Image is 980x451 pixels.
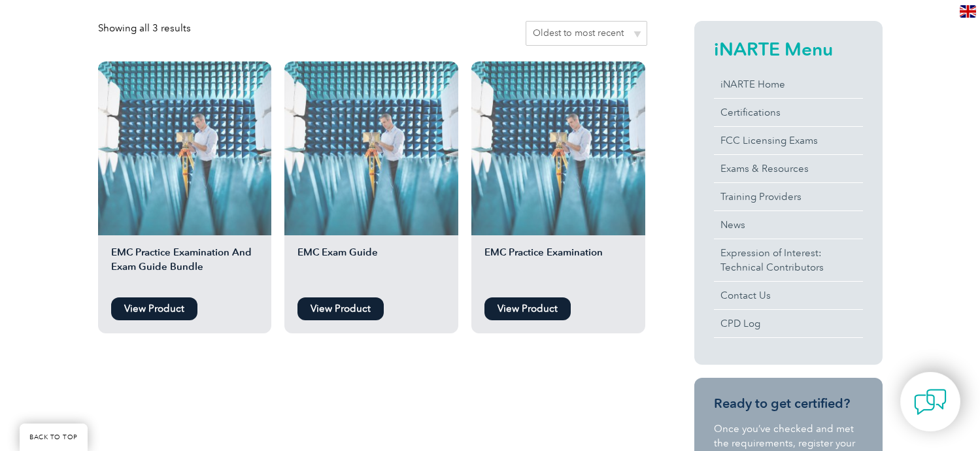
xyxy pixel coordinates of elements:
a: iNARTE Home [714,71,863,98]
a: CPD Log [714,310,863,337]
select: Shop order [526,21,647,46]
p: Showing all 3 results [98,21,191,35]
h2: iNARTE Menu [714,39,863,59]
img: en [960,5,976,18]
a: EMC Practice Examination [471,61,645,291]
a: View Product [484,297,571,320]
a: Training Providers [714,183,863,210]
a: FCC Licensing Exams [714,127,863,154]
h2: EMC Practice Examination [471,245,645,291]
h2: EMC Exam Guide [284,245,458,291]
img: EMC Practice Examination [471,61,645,235]
a: EMC Exam Guide [284,61,458,291]
img: contact-chat.png [914,386,947,418]
a: View Product [111,297,197,320]
h2: EMC Practice Examination And Exam Guide Bundle [98,245,272,291]
a: View Product [297,297,384,320]
a: BACK TO TOP [20,424,88,451]
a: Expression of Interest:Technical Contributors [714,239,863,281]
a: Exams & Resources [714,155,863,182]
a: EMC Practice Examination And Exam Guide Bundle [98,61,272,291]
img: EMC Practice Examination And Exam Guide Bundle [98,61,272,235]
a: News [714,211,863,239]
img: EMC Exam Guide [284,61,458,235]
h3: Ready to get certified? [714,395,863,412]
a: Certifications [714,99,863,126]
a: Contact Us [714,282,863,309]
